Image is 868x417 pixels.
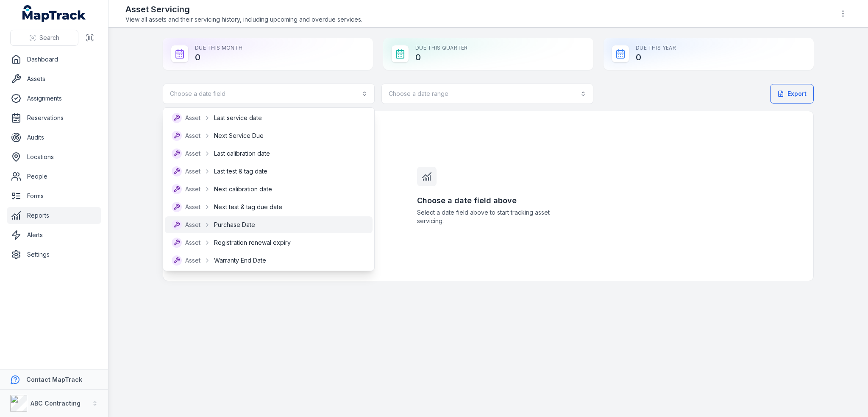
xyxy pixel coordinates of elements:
[185,185,200,193] span: Asset
[214,167,267,176] span: Last test & tag date
[214,238,291,247] span: Registration renewal expiry
[214,221,255,229] span: Purchase Date
[185,149,200,158] span: Asset
[185,203,200,211] span: Asset
[214,185,272,193] span: Next calibration date
[214,114,262,122] span: Last service date
[214,256,266,265] span: Warranty End Date
[185,114,200,122] span: Asset
[214,149,270,158] span: Last calibration date
[185,238,200,247] span: Asset
[185,256,200,265] span: Asset
[163,107,375,271] div: Choose a date field
[185,221,200,229] span: Asset
[214,203,282,211] span: Next test & tag due date
[185,167,200,176] span: Asset
[163,84,375,104] button: Choose a date field
[214,132,264,140] span: Next Service Due
[185,132,200,140] span: Asset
